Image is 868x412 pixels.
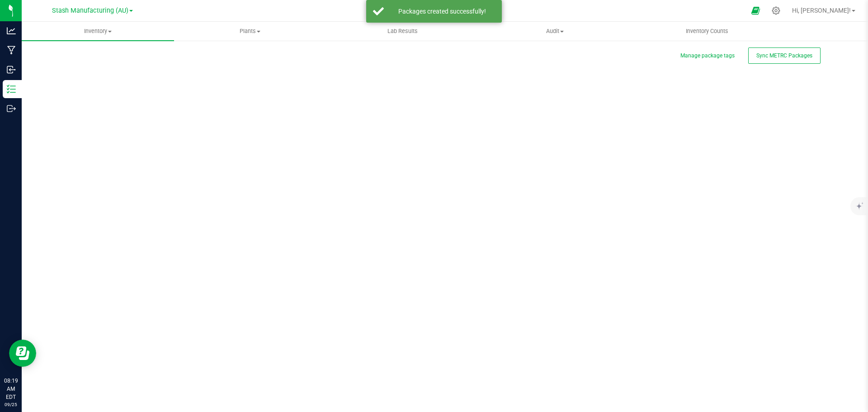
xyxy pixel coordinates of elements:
inline-svg: Manufacturing [7,46,16,55]
button: Manage package tags [680,52,735,60]
inline-svg: Analytics [7,26,16,35]
span: Audit [479,27,631,35]
a: Plants [174,22,326,41]
span: Lab Results [375,27,430,35]
span: Inventory [22,27,174,35]
span: Stash Manufacturing (AU) [52,7,128,14]
span: Inventory Counts [674,27,741,35]
p: 09/25 [4,401,18,408]
a: Inventory Counts [631,22,783,41]
span: Open Ecommerce Menu [745,2,766,19]
inline-svg: Inventory [7,85,16,94]
inline-svg: Outbound [7,104,16,113]
inline-svg: Inbound [7,65,16,74]
a: Audit [479,22,631,41]
button: Sync METRC Packages [748,47,821,64]
a: Lab Results [326,22,479,41]
p: 08:19 AM EDT [4,377,18,401]
span: Hi, [PERSON_NAME]! [792,7,851,14]
div: Packages created successfully! [389,7,495,16]
iframe: Resource center [9,340,36,367]
span: Sync METRC Packages [756,52,812,59]
span: Plants [175,27,326,35]
div: Manage settings [770,6,782,15]
a: Inventory [22,22,174,41]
